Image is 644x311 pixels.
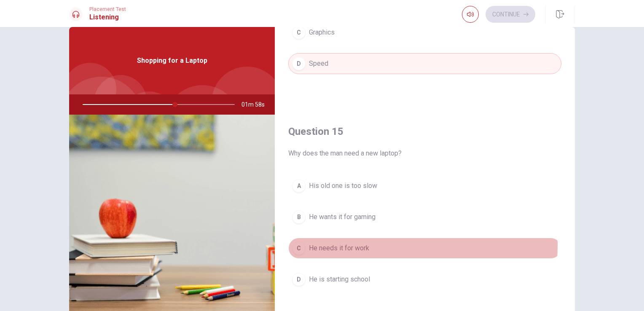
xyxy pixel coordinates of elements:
[309,243,369,253] span: He needs it for work
[292,57,306,70] div: D
[309,212,376,222] span: He wants it for gaming
[241,94,271,115] span: 01m 58s
[288,175,561,196] button: AHis old one is too slow
[309,181,377,191] span: His old one is too slow
[292,210,306,224] div: B
[288,269,561,290] button: DHe is starting school
[137,56,207,66] span: Shopping for a Laptop
[288,238,561,259] button: CHe needs it for work
[309,274,370,284] span: He is starting school
[288,125,561,138] h4: Question 15
[292,179,306,193] div: A
[309,59,328,69] span: Speed
[292,241,306,255] div: C
[89,6,126,12] span: Placement Test
[288,22,561,43] button: CGraphics
[288,206,561,228] button: BHe wants it for gaming
[288,148,561,158] span: Why does the man need a new laptop?
[292,26,306,39] div: C
[89,12,126,22] h1: Listening
[292,273,306,286] div: D
[288,53,561,74] button: DSpeed
[309,27,335,38] span: Graphics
